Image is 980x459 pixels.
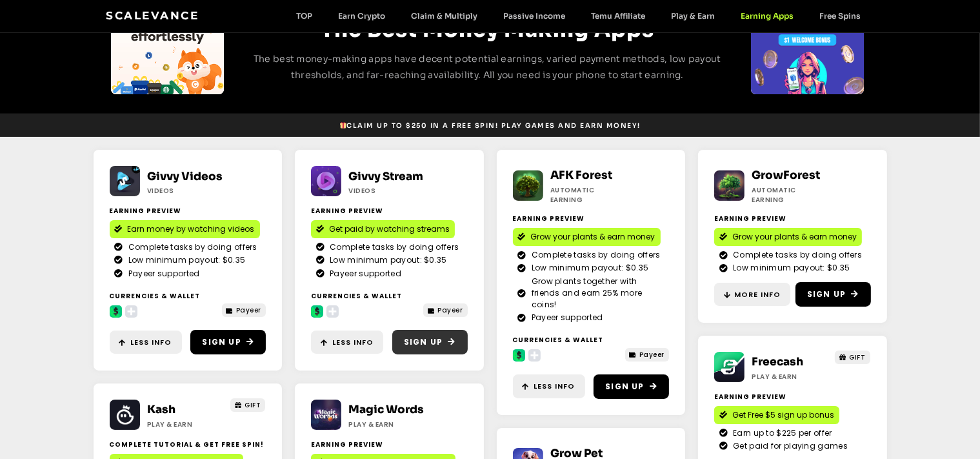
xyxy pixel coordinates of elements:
[332,337,374,348] span: Less Info
[110,440,266,449] h2: complete tutorial & get free spin!
[110,220,260,238] a: Earn money by watching videos
[147,170,223,183] a: Givvy Videos
[714,406,839,424] a: Get Free $5 sign up bonus
[513,374,585,398] a: Less Info
[730,440,848,452] span: Get paid for playing games
[714,283,790,307] a: More Info
[752,168,820,182] a: GrowForest
[190,330,266,354] a: Sign Up
[594,374,669,399] a: Sign Up
[202,336,241,348] span: Sign Up
[752,185,830,205] h2: Automatic earning
[513,335,607,345] h2: Currencies & Wallet
[348,170,423,183] a: Givvy Stream
[125,254,246,266] span: Low minimum payout: $0.35
[807,11,874,21] a: Free Spins
[528,262,649,274] span: Low minimum payout: $0.35
[491,11,579,21] a: Passive Income
[147,420,225,429] h2: Play & Earn
[348,420,426,429] h2: Play & Earn
[110,291,204,301] h2: Currencies & Wallet
[423,303,468,317] a: Payeer
[732,231,857,243] span: Grow your plants & earn money
[125,268,200,280] span: Payeer supported
[311,331,383,354] a: Less Info
[531,231,655,243] span: Grow your plants & earn money
[730,249,862,261] span: Complete tasks by doing offers
[714,228,862,246] a: Grow your plants & earn money
[110,206,266,216] h2: Earning Preview
[125,241,257,253] span: Complete tasks by doing offers
[605,381,644,393] span: Sign Up
[399,11,491,21] a: Claim & Multiply
[513,214,670,223] h2: Earning Preview
[284,11,874,21] nav: Menu
[236,305,261,315] span: Payeer
[392,330,468,354] a: Sign Up
[326,268,401,280] span: Payeer supported
[528,249,661,261] span: Complete tasks by doing offers
[752,372,830,382] h2: Play & Earn
[404,336,443,348] span: Sign Up
[528,312,603,323] span: Payeer supported
[334,117,646,134] a: 🎁Claim up to $250 in a free spin! Play games and earn money!
[348,186,426,196] h2: Videos
[850,352,866,362] span: GIFT
[348,403,424,416] a: Magic Words
[230,398,266,412] a: GIFT
[550,185,628,205] h2: Automatic earning
[284,11,326,21] a: TOP
[550,168,612,182] a: AFK Forest
[534,381,575,392] span: Less Info
[131,337,172,348] span: Less Info
[245,400,261,410] span: GIFT
[728,11,807,21] a: Earning Apps
[730,427,832,439] span: Earn up to $225 per offer
[835,351,870,364] a: GIFT
[106,9,199,22] a: Scalevance
[326,241,459,253] span: Complete tasks by doing offers
[730,262,850,274] span: Low minimum payout: $0.35
[752,355,803,369] a: Freecash
[248,51,727,83] p: The best money-making apps have decent potential earnings, varied payment methods, low payout thr...
[147,186,225,196] h2: Videos
[329,223,450,235] span: Get paid by watching streams
[311,206,468,216] h2: Earning Preview
[714,392,871,402] h2: Earning Preview
[311,220,455,238] a: Get paid by watching streams
[438,305,463,315] span: Payeer
[311,291,405,301] h2: Currencies & Wallet
[528,276,664,311] span: Grow plants together with friends and earn 25% more coins!
[807,289,846,300] span: Sign Up
[639,350,665,360] span: Payeer
[110,331,182,354] a: Less Info
[326,11,399,21] a: Earn Crypto
[340,122,346,128] img: 🎁
[128,223,255,235] span: Earn money by watching videos
[147,403,175,416] a: Kash
[625,348,670,362] a: Payeer
[659,11,728,21] a: Play & Earn
[311,440,468,449] h2: Earning Preview
[714,214,871,223] h2: Earning Preview
[513,228,661,246] a: Grow your plants & earn money
[734,289,781,300] span: More Info
[795,282,871,307] a: Sign Up
[579,11,659,21] a: Temu Affiliate
[339,121,641,130] span: Claim up to $250 in a free spin! Play games and earn money!
[222,303,266,317] a: Payeer
[326,254,447,266] span: Low minimum payout: $0.35
[732,409,834,421] span: Get Free $5 sign up bonus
